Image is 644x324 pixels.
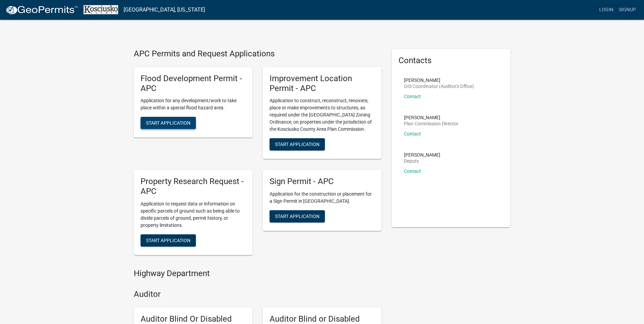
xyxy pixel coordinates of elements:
[404,94,421,99] a: Contact
[404,115,458,120] p: [PERSON_NAME]
[270,97,375,133] p: Application to construct, reconstruct, renovate, place or make improvements to structures, as req...
[141,234,196,247] button: Start Application
[270,138,325,150] button: Start Application
[404,159,440,163] p: Deputy
[275,214,319,219] span: Start Application
[141,97,246,111] p: Application for any development/work to take place within a special flood hazard area.
[134,49,382,59] h4: APC Permits and Request Applications
[270,74,375,93] h5: Improvement Location Permit - APC
[124,4,205,16] a: [GEOGRAPHIC_DATA], [US_STATE]
[404,78,474,83] p: [PERSON_NAME]
[134,269,382,278] h4: Highway Department
[141,177,246,196] h5: Property Research Request - APC
[270,177,375,186] h5: Sign Permit - APC
[399,56,504,66] h5: Contacts
[404,121,458,126] p: Plan Commission Director
[141,200,246,229] p: Application to request data or information on specific parcels of ground such as being able to di...
[404,168,421,174] a: Contact
[270,191,375,205] p: Application for the construction or placement for a Sign Permit in [GEOGRAPHIC_DATA].
[404,152,440,157] p: [PERSON_NAME]
[146,120,190,126] span: Start Application
[141,314,246,324] h5: Auditor Blind Or Disabled
[146,237,190,243] span: Start Application
[141,74,246,93] h5: Flood Development Permit - APC
[275,142,319,147] span: Start Application
[84,5,118,14] img: Kosciusko County, Indiana
[596,3,616,16] a: Login
[141,117,196,129] button: Start Application
[134,289,382,299] h4: Auditor
[616,3,639,16] a: Signup
[404,131,421,137] a: Contact
[404,84,474,89] p: GIS Coordinator (Auditor's Office)
[270,210,325,222] button: Start Application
